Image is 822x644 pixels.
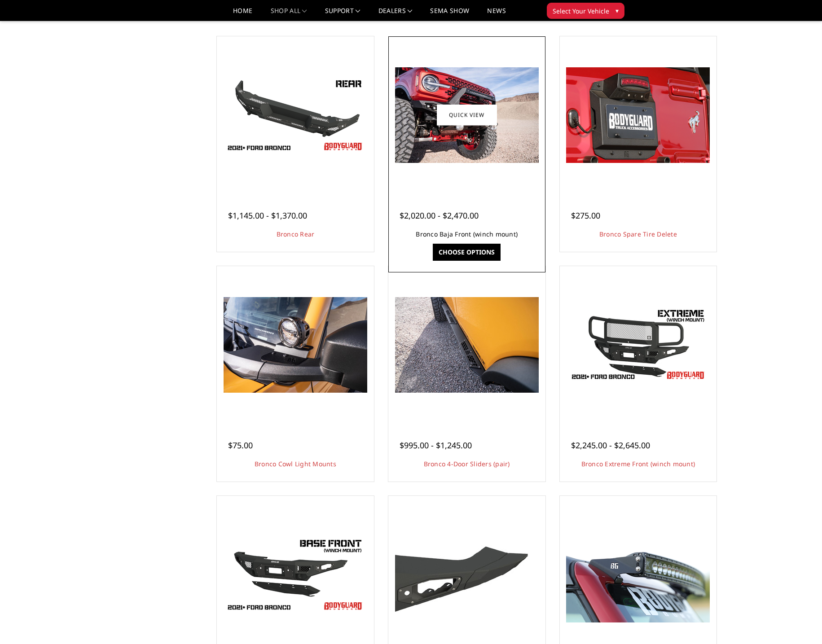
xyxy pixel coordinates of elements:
[277,230,315,238] a: Bronco Rear
[547,3,624,19] button: Select Your Vehicle
[395,67,539,163] img: Bronco Baja Front (winch mount)
[391,39,543,191] a: Bodyguard Ford Bronco Bronco Baja Front (winch mount)
[233,8,252,21] a: Home
[487,8,506,21] a: News
[424,460,510,468] a: Bronco 4-Door Sliders (pair)
[437,105,497,126] a: Quick view
[562,268,715,421] a: Bronco Extreme Front (winch mount) Bronco Extreme Front (winch mount)
[416,230,518,238] a: Bronco Baja Front (winch mount)
[391,268,543,421] a: Bronco 4-Door Sliders (pair) Bronco 4-Door Sliders (pair)
[378,8,413,21] a: Dealers
[400,440,472,451] span: $995.00 - $1,245.00
[571,440,650,451] span: $2,245.00 - $2,645.00
[430,8,469,21] a: SEMA Show
[219,268,372,421] a: Bronco Cowl Light Mounts Bronco Cowl Light Mounts
[433,244,501,261] a: Choose Options
[271,8,307,21] a: shop all
[581,460,695,468] a: Bronco Extreme Front (winch mount)
[571,210,600,221] span: $275.00
[228,440,253,451] span: $75.00
[224,297,367,393] img: Bronco Cowl Light Mounts
[553,6,609,16] span: Select Your Vehicle
[395,297,539,393] img: Bronco 4-Door Sliders (pair)
[219,39,372,191] a: Bronco Rear Shown with optional bolt-on end caps
[255,460,336,468] a: Bronco Cowl Light Mounts
[562,39,715,191] a: Bronco Spare Tire Delete Bronco Spare Tire Delete
[615,6,619,15] span: ▾
[228,210,307,221] span: $1,145.00 - $1,370.00
[395,534,539,615] img: Bolt-on End Cap to match Bronco Fenders
[599,230,677,238] a: Bronco Spare Tire Delete
[566,67,710,163] img: Bronco Spare Tire Delete
[400,210,479,221] span: $2,020.00 - $2,470.00
[325,8,360,21] a: Support
[566,527,710,622] img: Bronco 40in RDS Light Bar Mounts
